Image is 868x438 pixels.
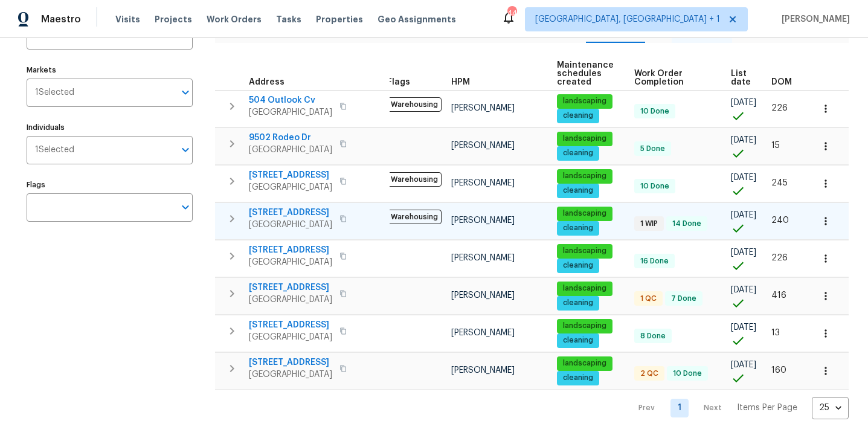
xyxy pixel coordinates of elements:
[249,94,332,106] span: 504 Outlook Cv
[249,331,332,343] span: [GEOGRAPHIC_DATA]
[387,97,442,112] span: Warehousing
[249,219,332,231] span: [GEOGRAPHIC_DATA]
[558,335,598,346] span: cleaning
[27,66,193,74] label: Markets
[387,210,442,224] span: Warehousing
[558,171,611,181] span: landscaping
[249,319,332,331] span: [STREET_ADDRESS]
[558,185,598,196] span: cleaning
[731,69,751,86] span: List date
[249,78,285,86] span: Address
[207,13,262,25] span: Work Orders
[451,78,470,86] span: HPM
[177,199,194,216] button: Open
[634,69,710,86] span: Work Order Completion
[731,136,756,144] span: [DATE]
[771,78,792,86] span: DOM
[451,179,515,187] span: [PERSON_NAME]
[666,294,701,304] span: 7 Done
[387,78,410,86] span: Flags
[276,15,301,24] span: Tasks
[249,244,332,256] span: [STREET_ADDRESS]
[451,366,515,375] span: [PERSON_NAME]
[771,366,786,375] span: 160
[771,104,788,112] span: 226
[35,145,74,155] span: 1 Selected
[451,329,515,337] span: [PERSON_NAME]
[249,144,332,156] span: [GEOGRAPHIC_DATA]
[249,356,332,369] span: [STREET_ADDRESS]
[635,144,670,154] span: 5 Done
[387,172,442,187] span: Warehousing
[557,61,614,86] span: Maintenance schedules created
[731,98,756,107] span: [DATE]
[731,211,756,219] span: [DATE]
[249,181,332,193] span: [GEOGRAPHIC_DATA]
[771,216,789,225] span: 240
[177,84,194,101] button: Open
[635,219,663,229] span: 1 WIP
[27,181,193,188] label: Flags
[771,291,786,300] span: 416
[316,13,363,25] span: Properties
[41,13,81,25] span: Maestro
[451,104,515,112] span: [PERSON_NAME]
[558,283,611,294] span: landscaping
[451,216,515,225] span: [PERSON_NAME]
[249,256,332,268] span: [GEOGRAPHIC_DATA]
[115,13,140,25] span: Visits
[558,96,611,106] span: landscaping
[771,141,780,150] span: 15
[451,254,515,262] span: [PERSON_NAME]
[451,141,515,150] span: [PERSON_NAME]
[249,169,332,181] span: [STREET_ADDRESS]
[777,13,850,25] span: [PERSON_NAME]
[249,369,332,381] span: [GEOGRAPHIC_DATA]
[155,13,192,25] span: Projects
[558,358,611,369] span: landscaping
[249,132,332,144] span: 9502 Rodeo Dr
[731,361,756,369] span: [DATE]
[771,179,788,187] span: 245
[667,219,706,229] span: 14 Done
[737,402,797,414] p: Items Per Page
[558,111,598,121] span: cleaning
[507,7,516,19] div: 44
[558,321,611,331] span: landscaping
[558,246,611,256] span: landscaping
[731,248,756,257] span: [DATE]
[635,294,661,304] span: 1 QC
[177,141,194,158] button: Open
[249,207,332,219] span: [STREET_ADDRESS]
[635,369,663,379] span: 2 QC
[668,369,707,379] span: 10 Done
[771,329,780,337] span: 13
[558,134,611,144] span: landscaping
[731,173,756,182] span: [DATE]
[731,323,756,332] span: [DATE]
[812,392,849,424] div: 25
[558,373,598,383] span: cleaning
[249,282,332,294] span: [STREET_ADDRESS]
[249,294,332,306] span: [GEOGRAPHIC_DATA]
[635,181,674,192] span: 10 Done
[558,223,598,233] span: cleaning
[670,399,689,417] a: Goto page 1
[635,256,674,266] span: 16 Done
[771,254,788,262] span: 226
[35,88,74,98] span: 1 Selected
[558,148,598,158] span: cleaning
[558,260,598,271] span: cleaning
[635,106,674,117] span: 10 Done
[378,13,456,25] span: Geo Assignments
[635,331,670,341] span: 8 Done
[27,124,193,131] label: Individuals
[451,291,515,300] span: [PERSON_NAME]
[558,208,611,219] span: landscaping
[249,106,332,118] span: [GEOGRAPHIC_DATA]
[731,286,756,294] span: [DATE]
[558,298,598,308] span: cleaning
[535,13,720,25] span: [GEOGRAPHIC_DATA], [GEOGRAPHIC_DATA] + 1
[627,397,849,419] nav: Pagination Navigation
